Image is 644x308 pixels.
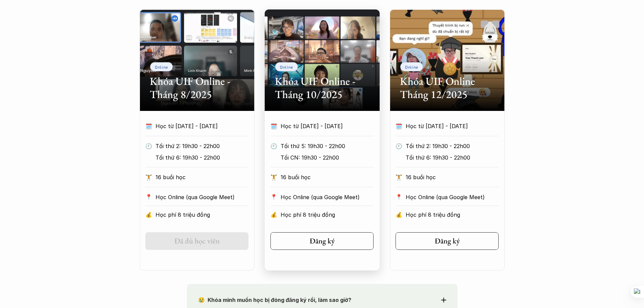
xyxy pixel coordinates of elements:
[270,172,277,182] p: 🏋️
[270,194,277,200] p: 📍
[281,210,374,220] p: Học phí 8 triệu đồng
[396,172,402,182] p: 🏋️
[396,232,499,250] a: Đăng ký
[406,141,499,151] p: Tối thứ 2: 19h30 - 22h00
[396,210,402,220] p: 💰
[156,141,248,151] p: Tối thứ 2: 19h30 - 22h00
[156,121,236,131] p: Học từ [DATE] - [DATE]
[405,65,418,69] p: Online
[198,297,351,303] strong: 😢 Khóa mình muốn học bị đóng đăng ký rồi, làm sao giờ?
[406,152,499,163] p: Tối thứ 6: 19h30 - 22h00
[310,237,335,245] h5: Đăng ký
[270,141,277,151] p: 🕙
[145,141,152,151] p: 🕙
[281,192,374,202] p: Học Online (qua Google Meet)
[281,152,374,163] p: Tối CN: 19h30 - 22h00
[281,121,361,131] p: Học từ [DATE] - [DATE]
[156,172,248,182] p: 16 buổi học
[145,121,152,131] p: 🗓️
[281,172,374,182] p: 16 buổi học
[396,121,402,131] p: 🗓️
[145,210,152,220] p: 💰
[156,152,248,163] p: Tối thứ 6: 19h30 - 22h00
[270,232,374,250] a: Đăng ký
[406,192,499,202] p: Học Online (qua Google Meet)
[270,210,277,220] p: 💰
[145,194,152,200] p: 📍
[396,194,402,200] p: 📍
[435,237,460,245] h5: Đăng ký
[400,75,495,101] h2: Khóa UIF Online Tháng 12/2025
[281,141,374,151] p: Tối thứ 5: 19h30 - 22h00
[396,141,402,151] p: 🕙
[270,121,277,131] p: 🗓️
[145,172,152,182] p: 🏋️
[406,210,499,220] p: Học phí 8 triệu đồng
[406,172,499,182] p: 16 buổi học
[275,75,369,101] h2: Khóa UIF Online - Tháng 10/2025
[150,75,244,101] h2: Khóa UIF Online - Tháng 8/2025
[174,237,220,245] h5: Đã đủ học viên
[156,210,248,220] p: Học phí 8 triệu đồng
[280,65,293,69] p: Online
[156,192,248,202] p: Học Online (qua Google Meet)
[155,65,168,69] p: Online
[406,121,486,131] p: Học từ [DATE] - [DATE]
